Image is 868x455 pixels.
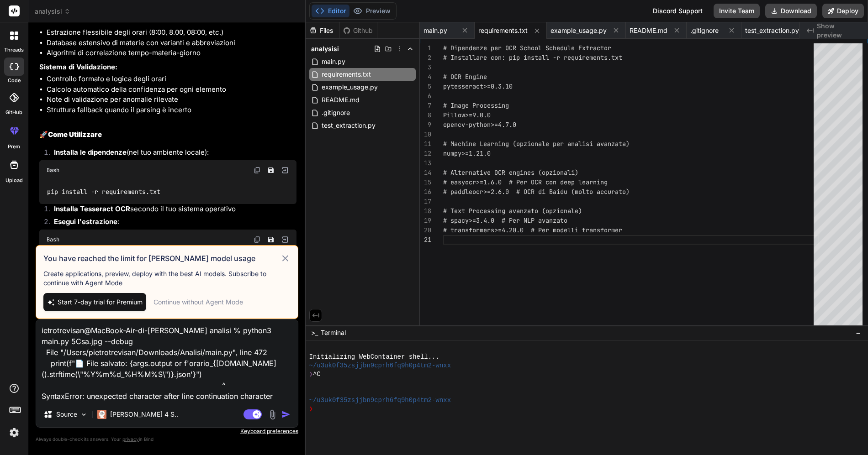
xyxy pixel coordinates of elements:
[110,410,178,419] p: [PERSON_NAME] 4 S..
[309,370,313,379] span: ❯
[420,158,431,168] div: 13
[420,120,431,130] div: 9
[56,410,77,419] p: Source
[856,328,861,337] span: −
[43,253,280,264] h3: You have reached the limit for [PERSON_NAME] model usage
[309,405,313,413] span: ❯
[630,26,667,35] span: README.md
[265,164,277,177] button: Save file
[443,111,491,119] span: Pillow>=9.0.0
[626,188,630,196] span: )
[443,168,578,177] span: # Alternative OCR engines (opzionali)
[420,149,431,158] div: 12
[443,53,622,62] span: # Installare con: pip install -r requirements.txt
[854,325,863,340] button: −
[321,328,346,337] span: Terminal
[6,425,22,440] img: settings
[443,178,608,186] span: # easyocr>=1.6.0 # Per OCR con deep learning
[47,187,161,197] code: pip install -r requirements.txt
[97,410,106,419] img: Claude 4 Sonnet
[54,148,127,157] strong: Installa le dipendenze
[420,43,431,53] div: 1
[420,130,431,139] div: 10
[254,167,261,174] img: copy
[39,63,117,71] strong: Sistema di Validazione:
[47,236,59,243] span: Bash
[420,235,431,245] div: 21
[420,82,431,91] div: 5
[54,204,296,214] p: secondo il tuo sistema operativo
[267,409,278,420] img: attachment
[714,4,760,18] button: Invite Team
[423,26,447,35] span: main.py
[321,82,379,93] span: example_usage.py
[306,26,339,35] div: Files
[420,187,431,197] div: 16
[420,110,431,120] div: 8
[443,188,626,196] span: # paddleocr>=2.6.0 # OCR di Baidu (molto accurato
[745,26,799,35] span: test_extraction.py
[443,140,626,148] span: # Machine Learning (opzionale per analisi avanzata
[43,293,146,311] button: Start 7-day trial for Premium
[47,105,296,115] li: Struttura fallback quando il parsing è incerto
[420,139,431,149] div: 11
[47,147,296,160] li: (nel tuo ambiente locale):
[153,298,243,307] div: Continue without Agent Mode
[311,328,318,337] span: >_
[321,120,376,131] span: test_extraction.py
[8,77,21,84] label: code
[54,217,117,226] strong: Esegui l'estrazione
[420,101,431,110] div: 7
[36,428,298,435] p: Keyboard preferences
[309,353,439,361] span: Initializing WebContainer shell...
[420,168,431,178] div: 14
[443,226,622,234] span: # transformers>=4.20.0 # Per modelli transformer
[550,26,607,35] span: example_usage.py
[47,74,296,84] li: Controllo formato e logica degli orari
[443,120,516,129] span: opencv-python>=4.7.0
[48,130,102,139] strong: Come Utilizzare
[122,436,139,442] span: privacy
[36,319,298,402] textarea: ietrotrevisan@MacBook-Air-di-[PERSON_NAME] analisi % python3 main.py 5Csa.jpg --debug File "/User...
[54,217,296,227] p: :
[443,82,513,90] span: pytesseract>=0.3.10
[47,167,59,174] span: Bash
[420,225,431,235] div: 20
[321,69,372,80] span: requirements.txt
[43,269,291,288] p: Create applications, preview, deploy with the best AI models. Subscribe to continue with Agent Mode
[626,140,630,148] span: )
[254,236,261,243] img: copy
[690,26,719,35] span: .gitignore
[420,197,431,206] div: 17
[420,216,431,225] div: 19
[313,370,321,379] span: ^C
[311,44,339,53] span: analysisi
[321,94,360,105] span: README.md
[265,233,277,246] button: Save file
[36,435,298,444] p: Always double-check its answers. Your in Bind
[58,298,143,307] span: Start 7-day trial for Premium
[321,56,346,67] span: main.py
[443,44,611,52] span: # Dipendenze per OCR School Schedule Extractor
[281,166,289,174] img: Open in Browser
[443,207,582,215] span: # Text Processing avanzato (opzionale)
[312,5,349,17] button: Editor
[54,204,130,213] strong: Installa Tesseract OCR
[80,411,88,418] img: Pick Models
[47,84,296,95] li: Calcolo automatico della confidenza per ogni elemento
[47,27,296,38] li: Estrazione flessibile degli orari (8:00, 8.00, 08:00, etc.)
[822,4,864,18] button: Deploy
[47,48,296,58] li: Algoritmi di correlazione tempo-materia-giorno
[39,130,296,140] h2: 🚀
[35,7,70,16] span: analysisi
[647,4,708,18] div: Discord Support
[817,21,861,40] span: Show preview
[8,143,20,151] label: prem
[4,46,24,54] label: threads
[339,26,377,35] div: Github
[443,101,509,110] span: # Image Processing
[765,4,817,18] button: Download
[478,26,528,35] span: requirements.txt
[281,410,291,419] img: icon
[5,109,22,116] label: GitHub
